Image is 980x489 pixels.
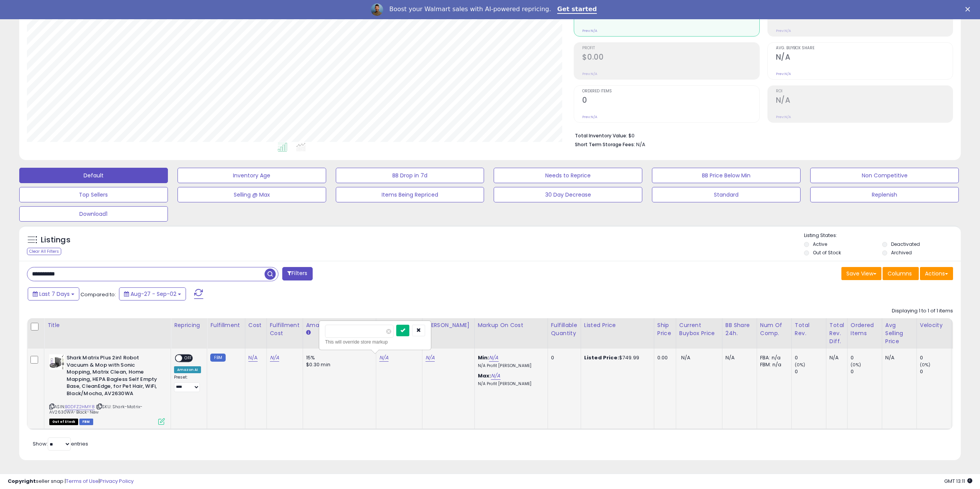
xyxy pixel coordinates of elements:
[174,366,201,373] div: Amazon AI
[478,363,542,369] p: N/A Profit [PERSON_NAME]
[67,354,160,399] b: Shark Matrix Plus 2in1 Robot Vacuum & Mop with Sonic Mopping, Matrix Clean, Home Mapping, HEPA Ba...
[100,477,134,485] a: Privacy Policy
[306,354,370,361] div: 15%
[851,368,882,375] div: 0
[49,419,78,425] span: All listings that are currently out of stock and unavailable for purchase on Amazon
[8,477,36,485] strong: Copyright
[804,232,961,239] p: Listing States:
[920,267,953,280] button: Actions
[851,321,879,337] div: Ordered Items
[776,46,953,50] span: Avg. Buybox Share
[389,5,551,13] div: Boost your Walmart sales with AI-powered repricing.
[776,96,953,106] h2: N/A
[584,321,651,329] div: Listed Price
[829,354,841,361] div: N/A
[19,187,168,202] button: Top Sellers
[891,249,912,256] label: Archived
[636,141,645,148] span: N/A
[491,372,500,380] a: N/A
[795,368,826,375] div: 0
[892,307,953,315] div: Displaying 1 to 1 of 1 items
[47,321,168,329] div: Title
[49,404,142,415] span: | SKU: Shark-Matrix-AV2630WA-Black-New
[494,187,642,202] button: 30 Day Decrease
[582,115,597,119] small: Prev: N/A
[725,321,754,337] div: BB Share 24h.
[80,291,116,298] span: Compared to:
[920,368,951,375] div: 0
[776,53,953,63] h2: N/A
[557,5,597,14] a: Get started
[494,168,642,183] button: Needs to Reprice
[582,53,759,63] h2: $0.00
[33,440,88,447] span: Show: entries
[182,355,194,362] span: OFF
[965,7,973,12] div: Close
[582,46,759,50] span: Profit
[27,248,61,255] div: Clear All Filters
[426,354,435,362] a: N/A
[851,354,882,361] div: 0
[306,361,370,368] div: $0.30 min
[795,354,826,361] div: 0
[19,168,168,183] button: Default
[489,354,498,362] a: N/A
[66,477,99,485] a: Terms of Use
[885,354,911,361] div: N/A
[379,354,389,362] a: N/A
[795,362,806,368] small: (0%)
[551,354,575,361] div: 0
[575,130,947,140] li: $0
[79,419,93,425] span: FBM
[49,354,65,370] img: 41zit8KaS6L._SL40_.jpg
[65,404,95,410] a: B0DFZ2HMY8
[760,321,788,337] div: Num of Comp.
[174,321,204,329] div: Repricing
[883,267,919,280] button: Columns
[210,354,225,362] small: FBM
[306,329,311,336] small: Amazon Fees.
[178,187,326,202] button: Selling @ Max
[920,321,948,329] div: Velocity
[551,321,578,337] div: Fulfillable Quantity
[8,478,134,485] div: seller snap | |
[810,187,959,202] button: Replenish
[813,249,841,256] label: Out of Stock
[776,115,791,119] small: Prev: N/A
[795,321,823,337] div: Total Rev.
[478,372,491,379] b: Max:
[776,72,791,76] small: Prev: N/A
[885,321,913,345] div: Avg Selling Price
[270,321,300,337] div: Fulfillment Cost
[210,321,241,329] div: Fulfillment
[478,354,489,361] b: Min:
[582,89,759,93] span: Ordered Items
[575,141,635,148] b: Short Term Storage Fees:
[41,235,70,245] h5: Listings
[178,168,326,183] button: Inventory Age
[582,28,597,33] small: Prev: N/A
[810,168,959,183] button: Non Competitive
[920,354,951,361] div: 0
[426,321,471,329] div: [PERSON_NAME]
[760,354,786,361] div: FBA: n/a
[371,3,383,16] img: Profile image for Adrian
[725,354,751,361] div: N/A
[270,354,279,362] a: N/A
[657,321,673,337] div: Ship Price
[657,354,670,361] div: 0.00
[582,96,759,106] h2: 0
[681,354,690,361] span: N/A
[28,287,79,300] button: Last 7 Days
[584,354,619,361] b: Listed Price:
[474,318,548,349] th: The percentage added to the cost of goods (COGS) that forms the calculator for Min & Max prices.
[813,241,827,247] label: Active
[248,321,263,329] div: Cost
[174,375,201,392] div: Preset:
[760,361,786,368] div: FBM: n/a
[652,187,801,202] button: Standard
[851,362,861,368] small: (0%)
[776,28,791,33] small: Prev: N/A
[829,321,844,345] div: Total Rev. Diff.
[131,290,176,298] span: Aug-27 - Sep-02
